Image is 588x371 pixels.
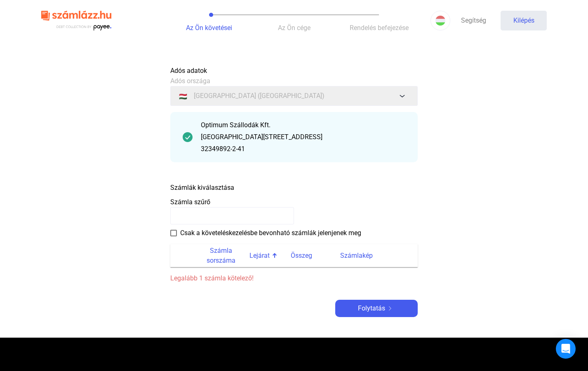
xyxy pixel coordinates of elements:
[41,7,111,34] img: szamlazzhu-logó
[201,133,322,141] font: [GEOGRAPHIC_DATA][STREET_ADDRESS]
[556,339,576,359] div: Intercom Messenger megnyitása
[170,184,234,191] font: Számlák kiválasztása
[170,77,210,85] font: Adós országa
[179,93,187,100] font: 🇭🇺
[291,252,312,259] font: Összeg
[170,86,418,106] button: 🇭🇺[GEOGRAPHIC_DATA] ([GEOGRAPHIC_DATA])
[435,16,445,26] img: HU
[200,246,249,266] div: Számla sorszáma
[170,274,254,282] font: Legalább 1 számla kötelező!
[340,252,373,259] font: Számlakép
[430,11,450,30] button: HU
[450,11,496,30] a: Segítség
[170,67,207,75] font: Adós adatok
[513,16,534,24] font: Kilépés
[194,92,325,100] font: [GEOGRAPHIC_DATA] ([GEOGRAPHIC_DATA])
[207,247,235,264] font: Számla sorszáma
[249,251,291,261] div: Lejárat
[249,252,270,259] font: Lejárat
[340,251,408,261] div: Számlakép
[201,121,270,129] font: Optimum Szállodák Kft.
[358,304,385,312] font: Folytatás
[183,132,193,142] img: pipa-sötétebb-zöld-kör
[335,300,418,317] button: Folytatásjobbra nyíl-fehér
[186,24,232,32] font: Az Ön követései
[350,24,409,32] font: Rendelés befejezése
[170,198,210,206] font: Számla szűrő
[461,16,486,24] font: Segítség
[201,145,245,153] font: 32349892-2-41
[501,11,547,30] button: Kilépés
[180,229,361,237] font: Csak a követeléskezelésbe bevonható számlák jelenjenek meg
[291,251,340,261] div: Összeg
[385,306,395,310] img: jobbra nyíl-fehér
[278,24,310,32] font: Az Ön cége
